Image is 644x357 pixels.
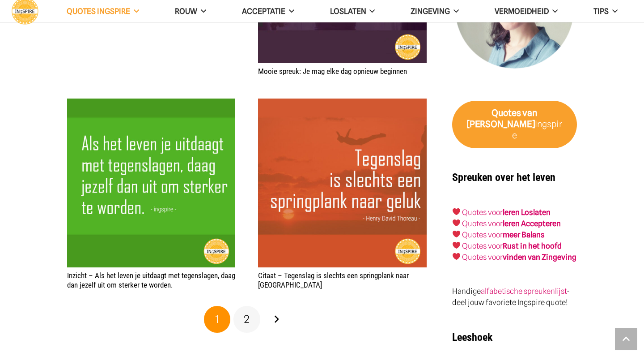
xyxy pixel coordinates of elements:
a: Inzicht – Als het leven je uitdaagt met tegenslagen, daag dan jezelf uit om sterker te worden. [67,271,235,289]
span: VERMOEIDHEID [495,7,549,16]
a: Quotes van [PERSON_NAME]Ingspire [452,101,577,148]
a: Inzicht – Als het leven je uitdaagt met tegenslagen, daag dan jezelf uit om sterker te worden. [67,99,235,108]
p: Handige - deel jouw favoriete Ingspire quote! [452,286,577,308]
a: Terug naar top [615,328,637,350]
a: Citaat – Tegenslag is slechts een springplank naar geluk [258,99,426,108]
a: Quotes voorRust in het hoofd [462,241,562,250]
strong: Spreuken over het leven [452,171,555,184]
a: Quotes voor [462,208,503,217]
a: Quotes voorvinden van Zingeving [462,253,576,262]
a: alfabetische spreukenlijst [481,287,567,296]
strong: Leeshoek [452,331,492,344]
a: Pagina 2 [233,306,260,333]
img: ❤ [453,241,460,249]
a: Quotes voor [462,219,503,228]
span: Loslaten [330,7,366,16]
span: Zingeving [411,7,450,16]
span: 2 [244,313,250,326]
img: Citaat: Tegenslag is slechts een springplank naar geluk [258,99,426,267]
img: ❤ [453,253,460,260]
strong: vinden van Zingeving [503,253,576,262]
img: ❤ [453,230,460,238]
img: Citaat van ingspire.nl - Als het leven je uitdaagt met tegenslagen, daag jezelf dan uit om sterke... [67,99,235,267]
strong: meer Balans [503,230,545,239]
span: ROUW [175,7,197,16]
a: Citaat – Tegenslag is slechts een springplank naar [GEOGRAPHIC_DATA] [258,271,409,289]
img: ❤ [453,208,460,215]
span: TIPS [593,7,609,16]
a: leren Accepteren [503,219,561,228]
a: Mooie spreuk: Je mag elke dag opnieuw beginnen [258,67,407,76]
strong: Quotes [491,108,521,118]
strong: Rust in het hoofd [503,241,562,250]
span: Pagina 1 [204,306,231,333]
span: Acceptatie [242,7,285,16]
span: 1 [215,313,219,326]
img: ❤ [453,219,460,227]
strong: van [PERSON_NAME] [467,108,538,129]
a: Quotes voormeer Balans [462,230,545,239]
a: leren Loslaten [503,208,551,217]
span: QUOTES INGSPIRE [67,7,130,16]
